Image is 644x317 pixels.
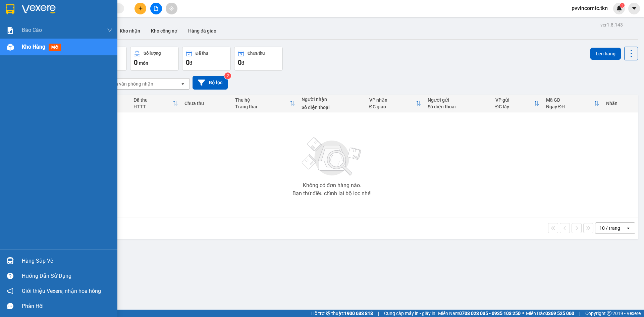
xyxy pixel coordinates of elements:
[600,21,623,29] div: ver 1.8.143
[428,104,488,109] div: Số điện thoại
[302,105,362,110] div: Số điện thoại
[7,44,14,51] img: warehouse-icon
[303,183,361,188] div: Không có đơn hàng nào.
[438,310,521,317] span: Miền Nam
[606,101,635,106] div: Nhãn
[526,310,574,317] span: Miền Bắc
[22,271,112,281] div: Hướng dẫn sử dụng
[49,44,61,51] span: mới
[22,26,42,34] span: Báo cáo
[224,72,231,79] sup: 2
[566,4,613,12] span: pvvincomtc.tkn
[193,76,228,90] button: Bộ lọc
[135,3,146,14] button: plus
[183,23,222,39] button: Hàng đã giao
[495,97,534,103] div: VP gửi
[146,23,183,39] button: Kho công nợ
[196,51,208,56] div: Đã thu
[130,47,179,71] button: Số lượng0món
[495,104,534,109] div: ĐC lấy
[369,104,416,109] div: ĐC giao
[292,191,372,196] div: Bạn thử điều chỉnh lại bộ lọc nhé!
[232,95,298,112] th: Toggle SortBy
[235,97,289,103] div: Thu hộ
[7,27,14,34] img: solution-icon
[546,104,594,109] div: Ngày ĐH
[607,311,611,316] span: copyright
[621,3,623,8] span: 1
[154,6,158,11] span: file-add
[378,310,379,317] span: |
[7,257,14,264] img: warehouse-icon
[522,312,524,315] span: ⚪️
[311,310,373,317] span: Hỗ trợ kỹ thuật:
[235,104,289,109] div: Trạng thái
[579,310,580,317] span: |
[626,225,631,231] svg: open
[130,95,181,112] th: Toggle SortBy
[139,60,148,66] span: món
[248,51,265,56] div: Chưa thu
[134,58,138,66] span: 0
[7,273,13,279] span: question-circle
[22,256,112,266] div: Hàng sắp về
[546,97,594,103] div: Mã GD
[22,301,112,311] div: Phản hồi
[238,58,241,66] span: 0
[344,311,373,316] strong: 1900 633 818
[107,28,112,33] span: down
[241,60,244,66] span: đ
[366,95,425,112] th: Toggle SortBy
[144,51,161,56] div: Số lượng
[428,97,488,103] div: Người gửi
[22,44,45,50] span: Kho hàng
[184,101,228,106] div: Chưa thu
[150,3,162,14] button: file-add
[492,95,543,112] th: Toggle SortBy
[180,81,185,87] svg: open
[599,225,620,231] div: 10 / trang
[7,303,13,309] span: message
[133,104,172,109] div: HTTT
[543,95,603,112] th: Toggle SortBy
[369,97,416,103] div: VP nhận
[133,97,172,103] div: Đã thu
[114,23,146,39] button: Kho nhận
[628,3,640,14] button: caret-down
[6,4,14,14] img: logo-vxr
[616,5,622,11] img: icon-new-feature
[182,47,231,71] button: Đã thu0đ
[107,81,153,87] div: Chọn văn phòng nhận
[302,97,362,102] div: Người nhận
[620,3,625,8] sup: 1
[138,6,143,11] span: plus
[631,5,637,11] span: caret-down
[166,3,177,14] button: aim
[590,48,621,60] button: Lên hàng
[7,288,13,294] span: notification
[459,311,521,316] strong: 0708 023 035 - 0935 103 250
[299,133,366,180] img: svg+xml;base64,PHN2ZyBjbGFzcz0ibGlzdC1wbHVnX19zdmciIHhtbG5zPSJodHRwOi8vd3d3LnczLm9yZy8yMDAwL3N2Zy...
[22,287,101,295] span: Giới thiệu Vexere, nhận hoa hồng
[190,60,192,66] span: đ
[234,47,283,71] button: Chưa thu0đ
[545,311,574,316] strong: 0369 525 060
[169,6,174,11] span: aim
[384,310,436,317] span: Cung cấp máy in - giấy in:
[186,58,190,66] span: 0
